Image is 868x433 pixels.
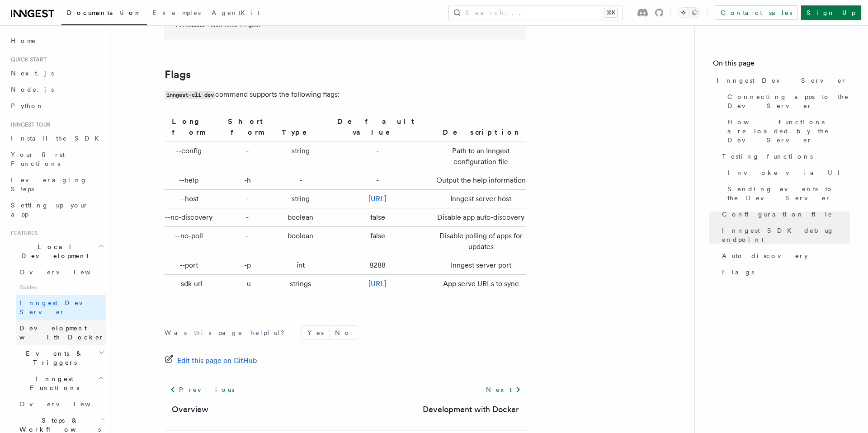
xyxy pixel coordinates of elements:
a: Overview [172,403,208,416]
button: Yes [302,326,329,339]
a: Development with Docker [423,403,519,416]
a: Examples [147,3,206,24]
td: --no-poll [165,227,217,256]
a: Documentation [61,3,147,25]
a: [URL] [368,194,387,203]
td: boolean [278,208,323,227]
a: Leveraging Steps [7,172,106,197]
td: Path to an Inngest configuration file [432,142,526,171]
a: Next.js [7,65,106,81]
a: Inngest SDK debug endpoint [718,222,850,248]
td: boolean [278,227,323,256]
span: AgentKit [212,9,259,16]
span: Quick start [7,56,47,63]
span: Inngest SDK debug endpoint [722,226,850,244]
span: Inngest tour [7,121,51,128]
span: Testing functions [722,152,813,161]
strong: Default value [337,117,418,136]
button: Inngest Functions [7,371,106,396]
strong: Long form [172,117,206,136]
td: string [278,142,323,171]
td: App serve URLs to sync [432,275,526,293]
h4: On this page [713,58,850,72]
td: string [278,190,323,208]
td: -h [217,171,278,190]
span: /.redwood/functions/inngest [176,22,261,28]
td: --host [165,190,217,208]
td: Inngest server host [432,190,526,208]
span: Events & Triggers [7,349,99,367]
a: Flags [718,264,850,280]
span: Inngest Functions [7,374,98,392]
a: Development with Docker [16,320,106,345]
span: Local Development [7,242,99,260]
a: Overview [16,264,106,280]
a: Edit this page on GitHub [165,354,257,367]
span: Development with Docker [19,325,104,341]
a: Contact sales [715,5,797,20]
span: Inngest Dev Server [19,299,97,315]
p: command supports the following flags: [165,88,526,101]
span: Configuration file [722,210,833,219]
a: Node.js [7,81,106,98]
td: -p [217,256,278,275]
td: - [278,171,323,190]
td: --port [165,256,217,275]
a: [URL] [368,279,387,288]
a: Auto-discovery [718,248,850,264]
span: Sending events to the Dev Server [727,184,850,202]
td: - [217,142,278,171]
code: inngest-cli dev [165,91,215,99]
span: Overview [19,400,113,408]
button: Search...⌘K [449,5,623,20]
span: Examples [152,9,201,16]
p: Was this page helpful? [165,328,291,337]
td: Disable polling of apps for updates [432,227,526,256]
span: Home [11,36,36,45]
a: Configuration file [718,206,850,222]
span: Features [7,230,38,237]
span: Flags [722,268,754,277]
td: - [323,142,432,171]
a: Setting up your app [7,197,106,222]
td: Output the help information [432,171,526,190]
a: Your first Functions [7,146,106,172]
a: Python [7,98,106,114]
td: - [217,227,278,256]
span: Documentation [67,9,142,16]
span: Install the SDK [11,135,104,142]
a: Next [481,381,526,398]
button: Local Development [7,239,106,264]
a: How functions are loaded by the Dev Server [724,114,850,148]
span: Leveraging Steps [11,176,87,193]
td: --help [165,171,217,190]
a: Install the SDK [7,130,106,146]
span: Auto-discovery [722,251,808,260]
span: Inngest Dev Server [717,76,847,85]
a: Sending events to the Dev Server [724,181,850,206]
td: --no-discovery [165,208,217,227]
span: Node.js [11,86,54,93]
a: Overview [16,396,106,412]
a: Connecting apps to the Dev Server [724,89,850,114]
a: Home [7,33,106,49]
span: Invoke via UI [727,168,848,177]
a: Testing functions [718,148,850,165]
span: Overview [19,268,113,276]
button: Events & Triggers [7,345,106,371]
button: No [330,326,357,339]
td: strings [278,275,323,293]
a: Inngest Dev Server [713,72,850,89]
a: Sign Up [801,5,861,20]
button: Toggle dark mode [678,7,700,18]
span: How functions are loaded by the Dev Server [727,118,850,145]
kbd: ⌘K [604,8,617,17]
a: AgentKit [206,3,265,24]
span: Guides [16,280,106,295]
td: - [217,190,278,208]
a: Flags [165,68,191,81]
td: Disable app auto-discovery [432,208,526,227]
td: false [323,208,432,227]
span: Your first Functions [11,151,65,167]
span: Edit this page on GitHub [177,354,257,367]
